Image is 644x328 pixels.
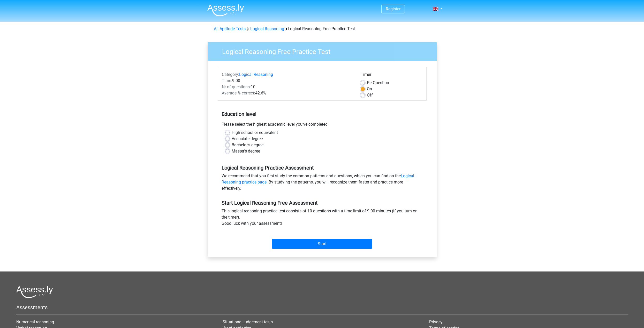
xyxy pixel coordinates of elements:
[386,6,400,11] a: Register
[222,165,423,171] h5: Logical Reasoning Practice Assessment
[218,208,427,229] div: This logical reasoning practice test consists of 10 questions with a time limit of 9:00 minutes (...
[222,91,255,95] span: Average % correct:
[223,319,273,324] a: Situational judgement tests
[250,26,284,31] a: Logical Reasoning
[222,109,423,119] h5: Education level
[232,130,278,136] label: High school or equivalent
[212,26,433,32] div: Logical Reasoning Free Practice Test
[272,239,372,249] input: Start
[214,26,246,31] a: All Aptitude Tests
[239,72,273,77] a: Logical Reasoning
[218,84,357,90] div: 10
[207,4,244,16] img: Assessly
[361,71,422,80] div: Timer
[222,200,423,206] h5: Start Logical Reasoning Free Assessment
[218,173,427,194] div: We recommend that you first study the common patterns and questions, which you can find on the . ...
[367,86,372,92] label: On
[16,304,628,310] h5: Assessments
[232,142,263,148] label: Bachelor's degree
[222,84,251,89] span: Nr of questions:
[218,78,357,84] div: 9:00
[216,46,433,56] h3: Logical Reasoning Free Practice Test
[218,121,427,130] div: Please select the highest academic level you’ve completed.
[232,136,263,142] label: Associate degree
[232,148,260,154] label: Master's degree
[16,286,53,298] img: Assessly logo
[429,319,443,324] a: Privacy
[222,78,232,83] span: Time:
[367,80,373,85] span: Per
[16,319,54,324] a: Numerical reasoning
[222,72,239,77] span: Category:
[367,80,389,86] label: Question
[367,92,373,98] label: Off
[218,90,357,96] div: 42.6%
